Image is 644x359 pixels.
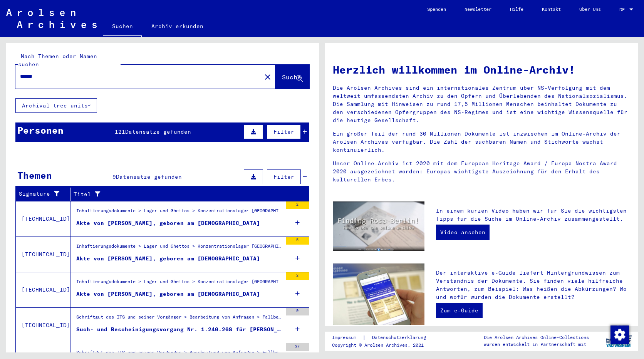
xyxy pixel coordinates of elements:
[604,331,633,351] img: yv_logo.png
[282,73,301,81] span: Suche
[17,123,64,137] div: Personen
[333,130,631,154] p: Ein großer Teil der rund 30 Millionen Dokumente ist inzwischen im Online-Archiv der Arolsen Archi...
[619,7,628,12] span: DE
[103,17,142,37] a: Suchen
[484,334,589,341] p: Die Arolsen Archives Online-Collections
[332,334,435,342] div: |
[275,65,309,89] button: Suche
[6,9,97,28] img: Arolsen_neg.svg
[115,128,125,135] span: 121
[366,334,435,342] a: Datenschutzerklärung
[333,263,424,325] img: eguide.jpg
[436,225,490,240] a: Video ansehen
[273,128,294,135] span: Filter
[74,188,300,200] div: Titel
[19,190,60,198] div: Signature
[18,53,97,68] mat-label: Nach Themen oder Namen suchen
[286,343,309,351] div: 27
[333,84,631,124] p: Die Arolsen Archives sind ein internationales Zentrum über NS-Verfolgung mit dem weltweit umfasse...
[286,308,309,315] div: 9
[76,219,260,227] div: Akte von [PERSON_NAME], geboren am [DEMOGRAPHIC_DATA]
[76,243,282,253] div: Inhaftierungsdokumente > Lager und Ghettos > Konzentrationslager [GEOGRAPHIC_DATA] > Individuelle...
[436,303,483,318] a: Zum e-Guide
[19,188,70,200] div: Signature
[76,278,282,289] div: Inhaftierungsdokumente > Lager und Ghettos > Konzentrationslager [GEOGRAPHIC_DATA] > Individuelle...
[76,290,260,298] div: Akte von [PERSON_NAME], geboren am [DEMOGRAPHIC_DATA]
[267,169,301,184] button: Filter
[273,173,294,180] span: Filter
[74,190,290,198] div: Titel
[16,272,70,307] td: [TECHNICAL_ID]
[15,98,97,113] button: Archival tree units
[610,325,629,344] img: Zustimmung ändern
[76,255,260,263] div: Akte von [PERSON_NAME], geboren am [DEMOGRAPHIC_DATA]
[16,307,70,343] td: [TECHNICAL_ID]
[76,314,282,324] div: Schriftgut des ITS und seiner Vorgänger > Bearbeitung von Anfragen > Fallbezogene [MEDICAL_DATA] ...
[333,201,424,251] img: video.jpg
[436,207,631,223] p: In einem kurzen Video haben wir für Sie die wichtigsten Tipps für die Suche im Online-Archiv zusa...
[332,334,362,342] a: Impressum
[76,207,282,218] div: Inhaftierungsdokumente > Lager und Ghettos > Konzentrationslager [GEOGRAPHIC_DATA] > Individuelle...
[332,342,435,349] p: Copyright © Arolsen Archives, 2021
[436,269,631,301] p: Der interaktive e-Guide liefert Hintergrundwissen zum Verständnis der Dokumente. Sie finden viele...
[263,72,272,82] mat-icon: close
[142,17,213,35] a: Archiv erkunden
[76,325,282,334] div: Such- und Bescheinigungsvorgang Nr. 1.240.268 für [PERSON_NAME] geboren [DEMOGRAPHIC_DATA]
[333,159,631,184] p: Unser Online-Archiv ist 2020 mit dem European Heritage Award / Europa Nostra Award 2020 ausgezeic...
[260,69,275,84] button: Clear
[484,341,589,348] p: wurden entwickelt in Partnerschaft mit
[267,124,301,139] button: Filter
[333,62,631,78] h1: Herzlich willkommen im Online-Archiv!
[125,128,191,135] span: Datensätze gefunden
